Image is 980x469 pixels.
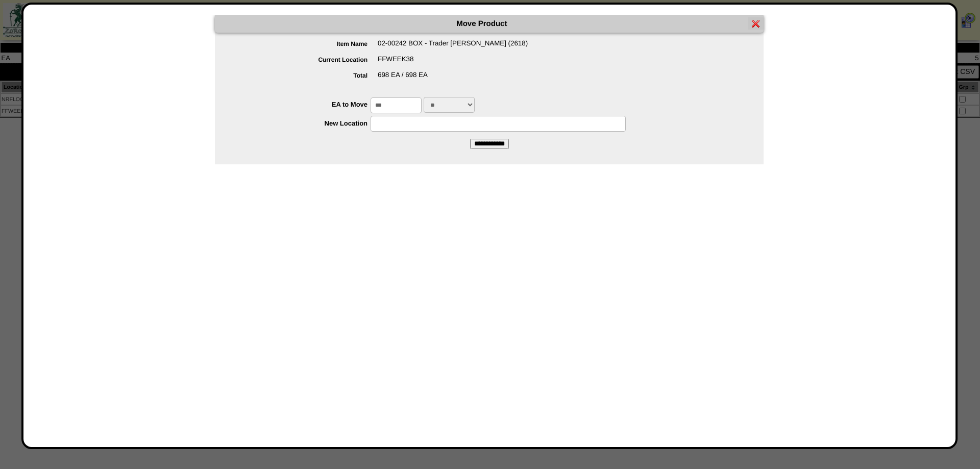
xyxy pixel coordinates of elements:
label: Current Location [235,56,378,63]
img: error.gif [752,19,760,28]
label: EA to Move [235,101,371,108]
div: 698 EA / 698 EA [235,71,764,87]
label: New Location [235,119,371,127]
div: 02-00242 BOX - Trader [PERSON_NAME] (2618) [235,39,764,55]
div: Move Product [215,15,764,33]
label: Item Name [235,40,378,47]
div: FFWEEK38 [235,55,764,71]
label: Total [235,72,378,79]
